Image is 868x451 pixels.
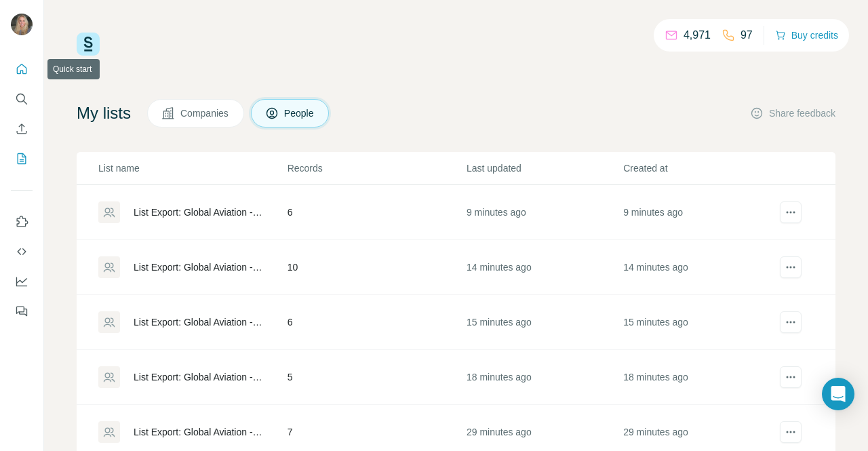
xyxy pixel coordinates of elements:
span: People [284,106,315,120]
h4: My lists [77,102,131,124]
button: actions [780,366,802,388]
div: List Export: Global Aviation - [DATE] 09:37 [134,205,264,219]
button: Enrich CSV [11,117,33,141]
td: 6 [287,295,466,350]
button: Share feedback [750,106,835,120]
button: Buy credits [775,26,838,45]
button: Feedback [11,299,33,323]
td: 14 minutes ago [466,240,623,295]
button: actions [780,256,802,278]
td: 14 minutes ago [623,240,779,295]
button: Dashboard [11,269,33,294]
p: Created at [623,161,778,175]
div: List Export: Global Aviation - [DATE] 09:30 [134,315,264,329]
div: Open Intercom Messenger [822,378,854,410]
p: 97 [741,27,753,43]
p: Last updated [467,161,622,175]
td: 10 [287,240,466,295]
td: 15 minutes ago [623,295,779,350]
td: 18 minutes ago [466,350,623,405]
button: Quick start [11,57,33,81]
p: 4,971 [684,27,711,43]
div: List Export: Global Aviation - [DATE] 09:17 [134,425,264,439]
td: 9 minutes ago [623,185,779,240]
span: Companies [180,106,230,120]
td: 5 [287,350,466,405]
button: Search [11,87,33,111]
td: 15 minutes ago [466,295,623,350]
button: My lists [11,146,33,171]
img: Surfe Logo [77,33,100,56]
td: 9 minutes ago [466,185,623,240]
div: List Export: Global Aviation - [DATE] 09:31 [134,260,264,274]
td: 18 minutes ago [623,350,779,405]
button: actions [780,421,802,443]
button: actions [780,201,802,223]
div: List Export: Global Aviation - [DATE] 09:27 [134,370,264,384]
button: actions [780,311,802,333]
td: 6 [287,185,466,240]
p: Records [288,161,465,175]
button: Use Surfe API [11,239,33,264]
p: List name [98,161,286,175]
img: Avatar [11,14,33,35]
button: Use Surfe on LinkedIn [11,210,33,234]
